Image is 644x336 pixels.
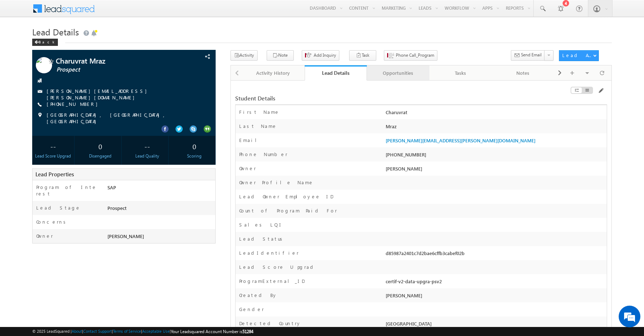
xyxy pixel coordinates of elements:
div: Lead Details [310,69,362,76]
label: Owner [36,233,53,239]
label: Detected Country [239,320,301,327]
a: [PERSON_NAME][EMAIL_ADDRESS][PERSON_NAME][DOMAIN_NAME] [386,137,535,143]
div: d85987a2401c7d2bae6cffb3cabef02b [384,250,607,260]
div: 0 [81,139,119,153]
button: Task [349,50,376,61]
span: Send Email [521,52,542,58]
a: Tasks [429,65,492,81]
label: Concerns [36,219,68,225]
span: Prospect [56,66,171,73]
div: Mraz [384,123,607,133]
label: Owner Profile Name [239,179,314,186]
span: Lead Properties [35,171,74,178]
label: Created By [239,292,277,298]
div: Tasks [435,69,486,77]
div: [PERSON_NAME] [384,292,607,302]
div: Disengaged [81,153,119,159]
div: Lead Score Upgrad [34,153,72,159]
label: Owner [239,165,256,172]
button: Add Inquiry [302,50,339,61]
a: About [72,329,82,333]
label: ProgramExternal_ID [239,278,305,284]
label: Program of Interest [36,184,99,197]
a: Lead Details [305,65,367,81]
div: Back [32,39,58,46]
button: Send Email [511,50,545,61]
div: 0 [175,139,213,153]
div: Lead Actions [562,52,593,59]
label: Last Name [239,123,277,129]
label: Email [239,137,262,143]
div: SAP [106,184,215,194]
a: [PERSON_NAME][EMAIL_ADDRESS][PERSON_NAME][DOMAIN_NAME] [47,88,151,100]
span: [PERSON_NAME] [107,233,144,239]
span: Phone Call_Program [396,52,434,59]
span: [GEOGRAPHIC_DATA], [GEOGRAPHIC_DATA], [GEOGRAPHIC_DATA] [47,112,196,125]
label: First Name [239,109,280,115]
div: [PHONE_NUMBER] [384,151,607,161]
span: 51284 [242,329,253,334]
label: LeadIdentifier [239,250,299,256]
img: Profile photo [36,57,52,76]
span: Add Inquiry [314,52,336,59]
label: Gender [239,306,264,313]
button: Phone Call_Program [384,50,437,61]
span: Lead Details [32,26,79,38]
a: Opportunities [367,65,429,81]
div: Opportunities [373,69,423,77]
label: Lead Score Upgrad [239,264,316,270]
div: certif-v2-data-upgra-psv2 [384,278,607,288]
a: Activity History [242,65,305,81]
span: Charuvrat Mraz [56,57,170,64]
div: Notes [498,69,548,77]
div: Activity History [248,69,298,77]
span: Your Leadsquared Account Number is [171,329,253,334]
div: [GEOGRAPHIC_DATA] [384,320,607,330]
div: Prospect [106,204,215,215]
div: Lead Quality [128,153,166,159]
button: Activity [230,50,258,61]
div: -- [128,139,166,153]
span: [PHONE_NUMBER] [47,101,101,108]
a: Notes [492,65,555,81]
div: -- [34,139,72,153]
button: Note [267,50,294,61]
a: Acceptable Use [142,329,170,333]
div: Student Details [235,95,480,102]
span: © 2025 LeadSquared | | | | | [32,328,253,335]
label: Count of Program Paid For [239,207,337,214]
a: Terms of Service [113,329,141,333]
a: Back [32,38,62,44]
label: Sales LQI [239,221,283,228]
a: Contact Support [83,329,112,333]
div: Charuvrat [384,109,607,119]
span: [PERSON_NAME] [386,165,422,172]
button: Lead Actions [559,50,599,61]
label: Lead Owner Employee ID [239,193,333,200]
div: Scoring [175,153,213,159]
label: Phone Number [239,151,288,158]
label: Lead Stage [36,204,81,211]
label: Lead Status [239,236,285,242]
